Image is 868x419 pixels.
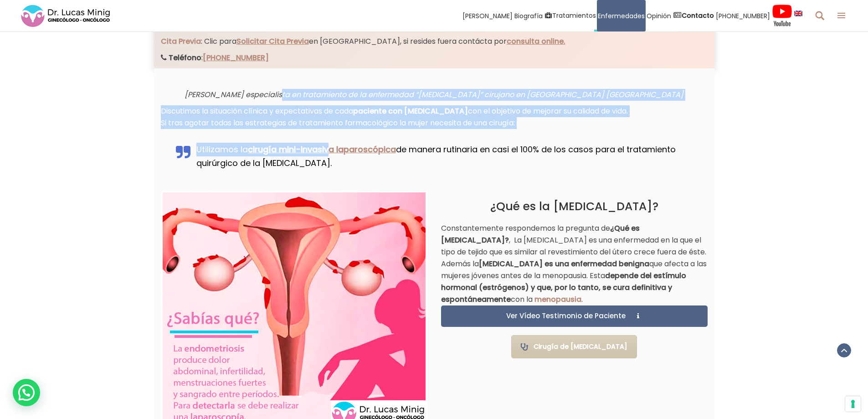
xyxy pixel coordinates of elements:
[598,10,645,21] span: Enfermedades
[716,10,770,21] span: [PHONE_NUMBER]
[794,10,802,16] img: language english
[441,270,686,305] strong: depende del estímulo hormonal (estrógenos) y que, por lo tanto, se cura definitiva y espontáneamente
[161,36,708,47] p: : Clic para en [GEOGRAPHIC_DATA], si resides fuera contácta por
[161,52,708,64] p: :
[511,335,637,358] a: Cirugía de [MEDICAL_DATA]
[236,36,309,47] a: Solicitar Cita Previa
[441,222,708,305] p: Constantemente respondemos la pregunta de , La [MEDICAL_DATA] es una enfermedad en la que el tipo...
[248,144,396,155] a: cirugía mini-invasiva laparoscópica
[479,259,649,269] strong: [MEDICAL_DATA] es una enfermedad benigna
[161,36,201,47] a: Cita Previa
[441,200,708,213] h2: ¿Qué es la [MEDICAL_DATA]?
[845,396,861,412] button: Sus preferencias de consentimiento para tecnologías de seguimiento
[647,10,671,21] span: Opinión
[441,305,708,327] a: Ver Vídeo Testimonio de Paciente
[203,52,269,63] a: [PHONE_NUMBER]
[462,10,513,21] span: [PERSON_NAME]
[772,4,792,27] img: Videos Youtube Ginecología
[507,36,565,47] a: consulta online.
[161,105,708,129] p: Discutimos la situación clínica y expectativas de cada con el objetivo de mejorar su calidad de v...
[185,89,683,100] em: [PERSON_NAME] especialista en tratamiento de la enfermedad “[MEDICAL_DATA]” cirujano en [GEOGRAPH...
[502,312,627,319] span: Ver Vídeo Testimonio de Paciente
[196,143,708,170] p: Utilizamos la de manera rutinaria en casi el 100% de los casos para el tratamiento quirúrgico de ...
[353,106,468,116] strong: paciente con [MEDICAL_DATA]
[682,11,714,20] strong: Contacto
[13,379,40,406] div: WhatsApp contact
[169,52,201,63] strong: Teléfono
[552,10,596,21] span: Tratamientos
[534,294,581,305] a: menopausia
[514,10,543,21] span: Biografía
